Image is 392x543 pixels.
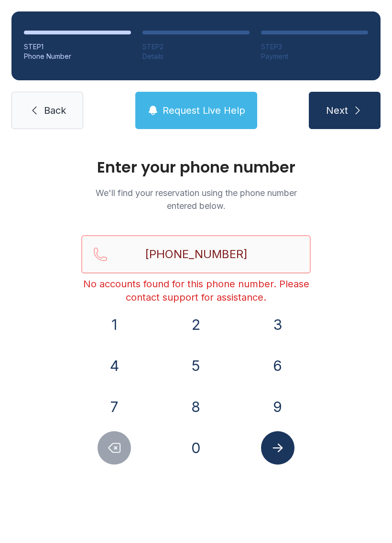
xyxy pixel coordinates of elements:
button: 5 [179,349,213,382]
div: Payment [261,52,368,61]
div: No accounts found for this phone number. Please contact support for assistance. [81,277,311,304]
button: 7 [98,390,131,424]
div: STEP 2 [142,42,250,52]
div: Details [142,52,250,61]
p: We'll find your reservation using the phone number entered below. [81,186,311,212]
div: STEP 3 [261,42,368,52]
button: 4 [98,349,131,382]
div: STEP 1 [24,42,131,52]
div: Phone Number [24,52,131,61]
button: Delete number [98,431,131,465]
span: Next [326,104,348,117]
button: 6 [261,349,294,382]
span: Request Live Help [163,104,245,117]
button: 0 [179,431,213,465]
h1: Enter your phone number [81,160,311,175]
button: 2 [179,308,213,341]
button: 8 [179,390,213,424]
input: Reservation phone number [81,235,311,273]
button: Submit lookup form [261,431,294,465]
button: 1 [98,308,131,341]
button: 9 [261,390,294,424]
span: Back [44,104,66,117]
button: 3 [261,308,294,341]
